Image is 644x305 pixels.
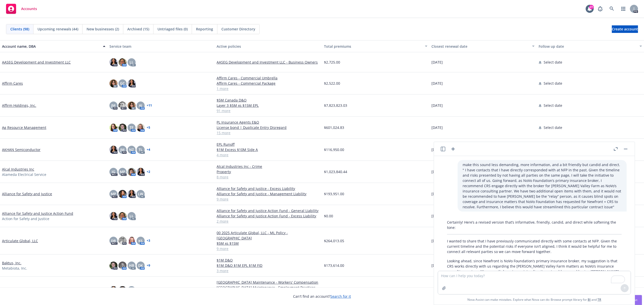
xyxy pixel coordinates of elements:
span: $601,024.83 [324,125,344,130]
span: New businesses (2) [87,26,119,32]
a: AASEG Development and Investment LLC [2,60,71,65]
a: AKHAN Semiconductor [2,147,41,152]
a: Alliance for Safety and Justice Action Fund [2,211,73,216]
span: [DATE] [431,213,443,219]
span: MP [111,191,116,196]
a: 9 more [217,196,320,202]
span: $264,013.05 [324,238,344,243]
a: 3 more [217,268,320,273]
span: Clients (98) [10,26,29,32]
img: photo [128,237,136,245]
a: [GEOGRAPHIC_DATA] Maintenance - Workers' Compensation [217,280,320,285]
a: Alcal Industries Inc - Crime [217,164,320,169]
span: JM [120,147,125,152]
span: Untriaged files (0) [157,26,188,32]
span: DB [111,238,116,243]
img: photo [109,212,117,220]
a: 4 more [217,152,320,158]
div: Follow up date [539,44,636,49]
a: + 9 [147,264,150,267]
span: $193,951.00 [324,191,344,196]
a: PL Insurance Agents E&O [217,120,320,125]
a: $1M Excess $10M Side A [217,147,320,152]
a: $1M D&O [217,258,320,263]
img: photo [128,79,136,87]
a: Property [217,169,320,174]
div: Total premiums [324,44,422,49]
span: Create account [612,24,638,34]
a: + 11 [147,104,152,107]
span: $2,725.00 [324,60,340,65]
a: Baktus, Inc. [2,260,21,266]
img: photo [128,168,136,176]
span: TF [130,125,133,130]
img: photo [118,286,127,294]
a: BI [588,297,591,302]
img: photo [109,262,117,270]
a: TR [597,297,601,302]
button: Closest renewal date [429,40,537,52]
a: Affirm Cares - Commercial Umbrella [217,75,320,81]
span: Select date [544,103,562,108]
img: photo [109,286,117,294]
a: Alcal Industries Inc [2,167,34,172]
span: JM [111,103,115,108]
div: Service team [109,44,213,49]
a: Switch app [618,4,628,14]
a: Affirm Cares [2,81,23,86]
img: photo [137,124,145,132]
span: Metabiota, Inc. [2,266,27,271]
img: photo [128,101,136,110]
img: photo [118,262,127,270]
img: photo [118,237,127,245]
span: TL [139,147,143,152]
span: Reporting [196,26,213,32]
span: [DATE] [431,125,443,130]
a: 91 more [217,108,320,113]
span: Upcoming renewals (44) [37,26,78,32]
a: Alliance for Safety and Justice Action Fund - General Liability [217,208,320,213]
img: photo [109,124,117,132]
a: License bond | Duplicate Entry Disregard [217,125,320,130]
a: Affirm Holdings, Inc. [2,103,36,108]
span: [DATE] [431,103,443,108]
textarea: To enrich screen reader interactions, please activate Accessibility in Grammarly extension settings [438,271,631,294]
span: DK [138,263,143,268]
img: photo [109,58,117,66]
a: $5M Canada D&O [217,97,320,103]
span: [DATE] [431,169,443,174]
a: Search for it [330,294,351,299]
span: Action for Safety and Justice [2,216,49,221]
span: [DATE] [431,238,443,243]
a: Layer 3 $5M xs $15M EPL [217,103,320,108]
span: Nova Assist can make mistakes. Explore what Nova can do: Browse prompt library for and [436,294,633,305]
span: Select date [544,60,562,65]
span: LL [130,213,134,219]
img: photo [118,101,127,110]
a: Accounts [4,2,39,16]
span: JG [112,169,115,174]
a: 9 more [217,246,320,251]
a: 1 more [217,86,320,91]
a: $1M D&O $1M EPL $1M FID [217,263,320,268]
span: Alameda Electrical Service [2,172,46,177]
span: [DATE] [431,60,443,65]
a: 8 more [217,174,320,180]
span: Customer Directory [221,26,255,32]
a: Alliance for Safety and Justice - Management Liability [217,191,320,196]
a: Search [607,4,617,14]
span: AJ [139,103,142,108]
img: photo [109,146,117,154]
span: Accounts [21,7,37,11]
span: [DATE] [431,263,443,268]
img: photo [109,79,117,87]
p: I wanted to share that I have previously communicated directly with some contacts at NFP. Given t... [447,238,622,254]
span: [DATE] [431,191,443,196]
a: + 2 [147,170,150,173]
span: $0.00 [324,213,333,219]
span: LL [130,60,134,65]
a: Alliance for Safety and Justice - Excess Liability [217,186,320,191]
